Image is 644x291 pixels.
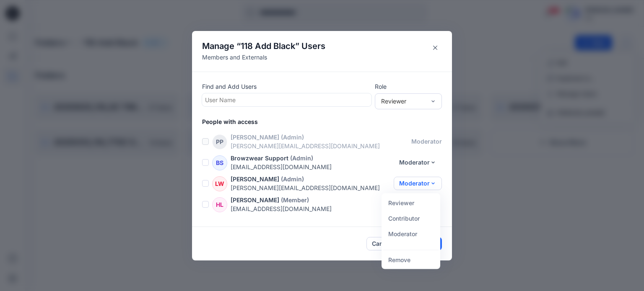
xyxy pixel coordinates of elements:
[231,162,394,171] p: [EMAIL_ADDRESS][DOMAIN_NAME]
[212,176,227,191] div: LW
[212,155,227,170] div: BS
[202,41,325,51] h4: Manage “ ” Users
[231,196,279,204] p: [PERSON_NAME]
[231,175,279,183] p: [PERSON_NAME]
[375,82,442,91] p: Role
[411,137,442,146] p: moderator
[366,237,397,250] button: Cancel
[202,82,371,91] p: Find and Add Users
[428,41,442,54] button: Close
[281,175,304,183] p: (Admin)
[394,156,442,169] button: Moderator
[281,196,309,204] p: (Member)
[383,210,439,226] button: Contributor
[231,183,394,192] p: [PERSON_NAME][EMAIL_ADDRESS][DOMAIN_NAME]
[202,117,452,126] p: People with access
[383,195,439,210] button: Reviewer
[202,53,325,62] p: Members and Externals
[241,41,295,51] span: 118 Add Black
[231,204,394,213] p: [EMAIL_ADDRESS][DOMAIN_NAME]
[231,133,279,142] p: [PERSON_NAME]
[383,226,439,241] button: Moderator
[212,197,227,212] div: HL
[231,154,288,162] p: Browzwear Support
[394,177,442,190] button: Moderator
[290,154,313,162] p: (Admin)
[231,142,411,150] p: [PERSON_NAME][EMAIL_ADDRESS][DOMAIN_NAME]
[381,97,426,106] div: Reviewer
[383,252,439,267] button: Remove
[212,134,227,149] div: PP
[281,133,304,142] p: (Admin)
